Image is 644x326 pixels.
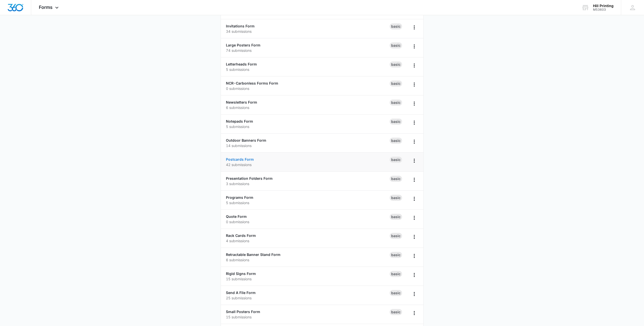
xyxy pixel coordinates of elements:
[390,290,402,296] div: Basic
[410,290,418,298] button: Overflow Menu
[593,8,614,11] div: account id
[390,119,402,125] div: Basic
[226,62,257,66] a: Letterheads Form
[226,295,390,301] p: 25 submissions
[390,176,402,182] div: Basic
[410,42,418,51] button: Overflow Menu
[226,276,390,282] p: 15 submissions
[226,195,253,200] a: Programs Form
[226,162,390,167] p: 42 submissions
[593,4,614,8] div: account name
[410,80,418,89] button: Overflow Menu
[226,124,390,129] p: 5 submissions
[226,138,266,142] a: Outdoor Banners Form
[39,5,53,10] span: Forms
[410,233,418,241] button: Overflow Menu
[410,252,418,260] button: Overflow Menu
[410,271,418,279] button: Overflow Menu
[226,271,256,276] a: Rigid Signs Form
[390,214,402,220] div: Basic
[226,252,280,257] a: Retractable Banner Stand Form
[390,271,402,277] div: Basic
[390,233,402,239] div: Basic
[390,252,402,258] div: Basic
[226,24,255,28] a: Invitations Form
[226,176,273,181] a: Presentation Folders Form
[226,314,390,320] p: 15 submissions
[390,138,402,144] div: Basic
[226,233,256,238] a: Rack Cards Form
[410,100,418,108] button: Overflow Menu
[390,195,402,201] div: Basic
[226,157,254,161] a: Postcards Form
[226,214,247,219] a: Quote Form
[410,195,418,203] button: Overflow Menu
[390,100,402,106] div: Basic
[226,29,390,34] p: 34 submissions
[226,181,390,186] p: 3 submissions
[390,157,402,163] div: Basic
[390,23,402,29] div: Basic
[410,176,418,184] button: Overflow Menu
[226,81,278,85] a: NCR-Carbonless Forms Form
[226,238,390,243] p: 4 submissions
[390,309,402,315] div: Basic
[410,138,418,146] button: Overflow Menu
[226,48,390,53] p: 74 submissions
[226,219,390,224] p: 0 submissions
[390,80,402,87] div: Basic
[410,119,418,127] button: Overflow Menu
[226,309,260,314] a: Small Posters Form
[226,67,390,72] p: 5 submissions
[390,61,402,68] div: Basic
[226,143,390,148] p: 14 submissions
[226,86,390,91] p: 0 submissions
[226,200,390,205] p: 5 submissions
[226,43,260,47] a: Large Posters Form
[226,290,256,295] a: Send A File Form
[410,23,418,31] button: Overflow Menu
[410,214,418,222] button: Overflow Menu
[226,100,257,104] a: Newsletters Form
[410,309,418,317] button: Overflow Menu
[410,61,418,70] button: Overflow Menu
[226,257,390,263] p: 6 submissions
[410,157,418,165] button: Overflow Menu
[390,42,402,48] div: Basic
[226,119,253,123] a: Notepads Form
[226,105,390,110] p: 6 submissions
